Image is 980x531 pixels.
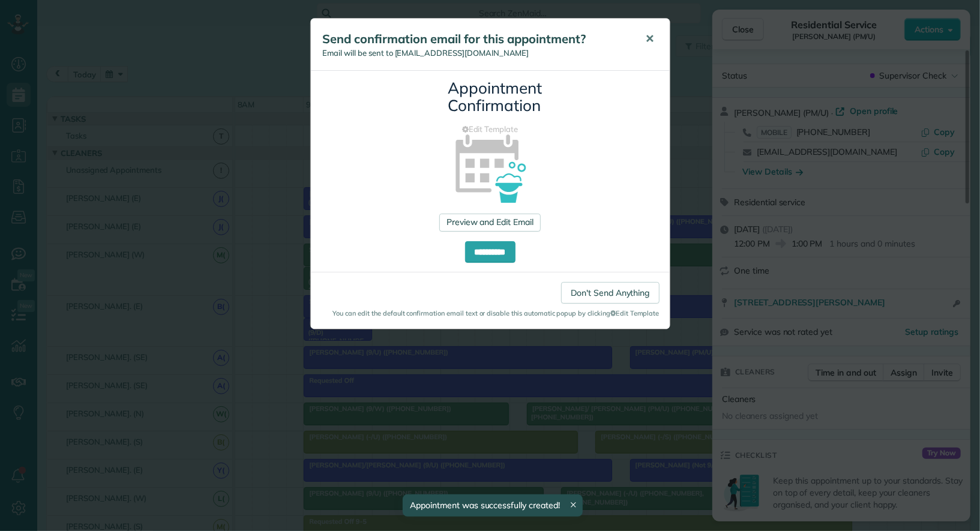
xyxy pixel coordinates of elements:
span: Email will be sent to [EMAIL_ADDRESS][DOMAIN_NAME] [323,48,529,58]
div: Appointment was successfully created! [403,494,583,517]
span: ✕ [646,32,655,46]
small: You can edit the default confirmation email text or disable this automatic popup by clicking Edit... [321,308,660,318]
a: Don't Send Anything [561,282,659,304]
img: appointment_confirmation_icon-141e34405f88b12ade42628e8c248340957700ab75a12ae832a8710e9b578dc5.png [436,113,544,221]
a: Edit Template [320,124,661,135]
h3: Appointment Confirmation [448,80,532,114]
a: Preview and Edit Email [439,214,541,232]
h5: Send confirmation email for this appointment? [323,31,629,47]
